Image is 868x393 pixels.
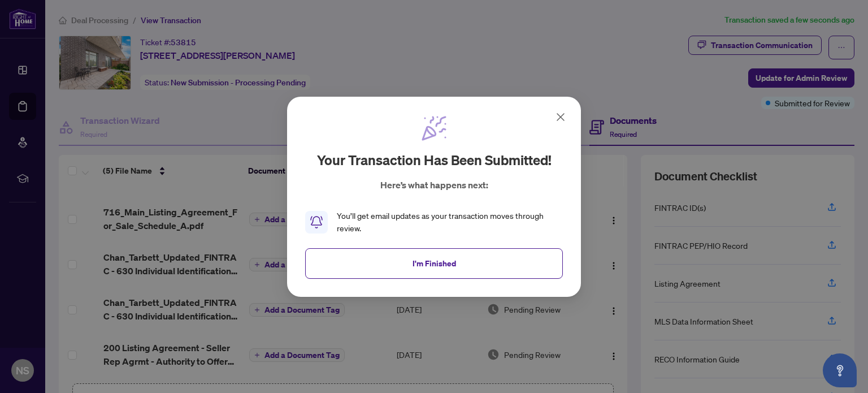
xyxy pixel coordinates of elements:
h2: Your transaction has been submitted! [317,151,552,169]
p: Here’s what happens next: [380,178,488,192]
button: Open asap [823,353,857,387]
span: I'm Finished [413,254,456,272]
button: I'm Finished [305,248,563,278]
div: You’ll get email updates as your transaction moves through review. [337,210,563,235]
